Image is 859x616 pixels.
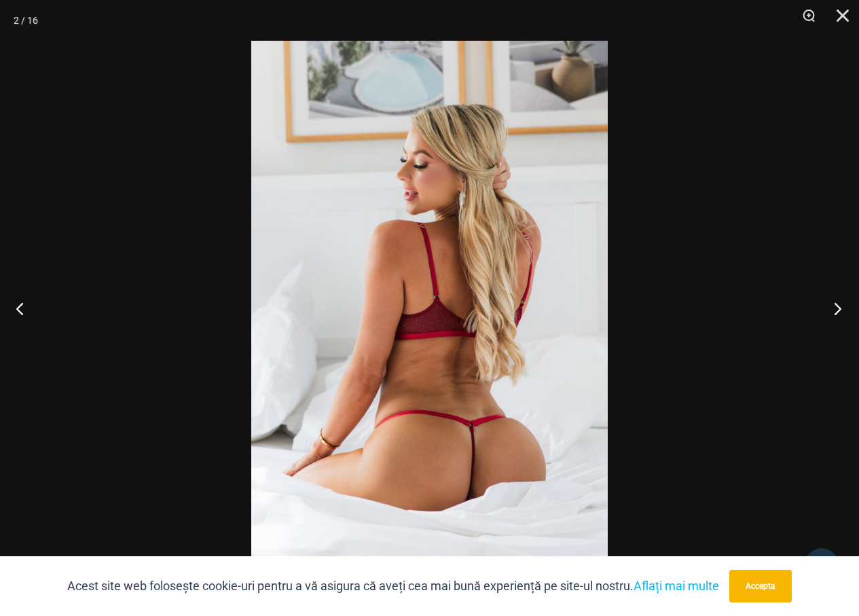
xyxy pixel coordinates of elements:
[634,579,719,593] a: Aflați mai multe
[251,41,608,575] img: Sutien Guilty Pleasures Roșu 1045 689 Micro 06
[67,579,634,593] font: Acest site web folosește cookie-uri pentru a vă asigura că aveți cea mai bună experiență pe site-...
[14,15,38,26] font: 2 / 16
[729,570,792,602] button: Accepta
[746,581,775,591] font: Accepta
[808,274,859,342] button: Următorul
